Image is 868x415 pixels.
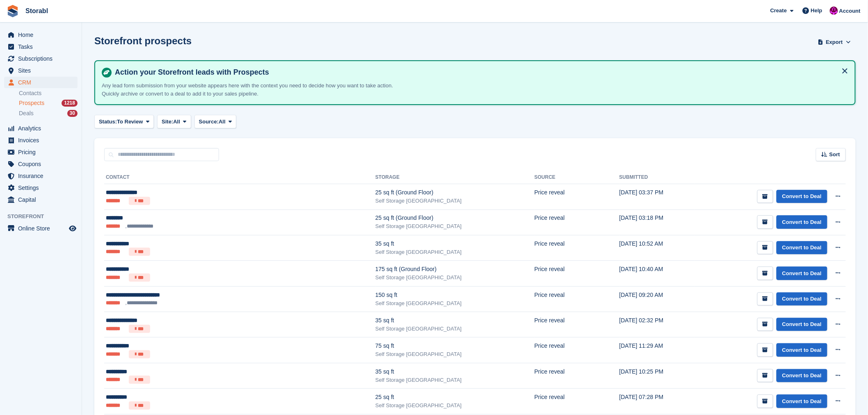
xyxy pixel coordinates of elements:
a: menu [4,41,78,52]
td: [DATE] 07:28 PM [619,389,695,414]
td: [DATE] 11:29 AM [619,337,695,363]
td: Price reveal [535,235,619,260]
a: menu [4,194,78,205]
span: Insurance [18,170,67,182]
a: Contacts [19,89,78,97]
a: menu [4,123,78,134]
div: 75 sq ft [375,342,535,350]
td: [DATE] 10:25 PM [619,363,695,388]
th: Contact [104,171,375,184]
td: Price reveal [535,363,619,388]
button: Status: To Review [94,115,154,128]
a: Convert to Deal [777,394,827,408]
span: Home [18,29,67,41]
a: menu [4,65,78,76]
button: Source: All [194,115,237,128]
div: 150 sq ft [375,291,535,299]
span: Invoices [18,135,67,146]
span: Sites [18,65,67,76]
div: Self Storage [GEOGRAPHIC_DATA] [375,376,535,384]
div: 30 [67,110,78,117]
td: [DATE] 02:32 PM [619,312,695,337]
a: Prospects 1218 [19,99,78,107]
span: Coupons [18,158,67,170]
span: Capital [18,194,67,205]
th: Submitted [619,171,695,184]
span: Pricing [18,146,67,158]
a: Storabl [22,4,51,18]
img: Helen Morton [830,7,838,15]
a: menu [4,146,78,158]
span: Sort [829,150,840,159]
a: Convert to Deal [777,343,827,357]
span: CRM [18,77,67,88]
span: To Review [117,118,143,126]
span: Settings [18,182,67,194]
a: menu [4,170,78,182]
div: Self Storage [GEOGRAPHIC_DATA] [375,299,535,308]
span: Status: [99,118,117,126]
a: Convert to Deal [777,241,827,255]
button: Export [816,35,852,49]
span: Online Store [18,223,67,234]
td: [DATE] 10:40 AM [619,261,695,286]
div: 175 sq ft (Ground Floor) [375,265,535,274]
div: Self Storage [GEOGRAPHIC_DATA] [375,197,535,205]
td: Price reveal [535,210,619,235]
span: Storefront [7,212,82,221]
span: Subscriptions [18,53,67,64]
a: menu [4,135,78,146]
td: Price reveal [535,286,619,312]
div: Self Storage [GEOGRAPHIC_DATA] [375,325,535,333]
td: Price reveal [535,389,619,414]
span: Export [826,38,843,46]
div: Self Storage [GEOGRAPHIC_DATA] [375,350,535,358]
a: Convert to Deal [777,267,827,280]
div: Self Storage [GEOGRAPHIC_DATA] [375,222,535,230]
td: [DATE] 03:18 PM [619,210,695,235]
td: Price reveal [535,261,619,286]
a: menu [4,53,78,64]
a: Convert to Deal [777,215,827,229]
div: 25 sq ft (Ground Floor) [375,214,535,222]
div: 1218 [62,100,78,107]
a: Preview store [68,223,78,233]
a: menu [4,223,78,234]
h1: Storefront prospects [94,35,192,46]
span: Source: [199,118,219,126]
div: 25 sq ft [375,393,535,401]
td: Price reveal [535,312,619,337]
span: Deals [19,109,34,117]
a: menu [4,182,78,194]
a: Convert to Deal [777,318,827,331]
a: Deals 30 [19,109,78,118]
a: Convert to Deal [777,292,827,306]
div: 35 sq ft [375,316,535,325]
span: Tasks [18,41,67,52]
span: Analytics [18,123,67,134]
div: Self Storage [GEOGRAPHIC_DATA] [375,274,535,282]
td: [DATE] 10:52 AM [619,235,695,260]
a: menu [4,77,78,88]
p: Any lead form submission from your website appears here with the context you need to decide how y... [102,82,409,98]
button: Site: All [157,115,191,128]
a: Convert to Deal [777,190,827,203]
td: Price reveal [535,184,619,210]
span: All [219,118,226,126]
span: All [173,118,180,126]
div: 35 sq ft [375,367,535,376]
span: Site: [162,118,173,126]
td: [DATE] 03:37 PM [619,184,695,210]
a: Convert to Deal [777,369,827,383]
td: Price reveal [535,337,619,363]
div: Self Storage [GEOGRAPHIC_DATA] [375,401,535,410]
th: Source [535,171,619,184]
div: 35 sq ft [375,239,535,248]
a: menu [4,29,78,41]
th: Storage [375,171,535,184]
td: [DATE] 09:20 AM [619,286,695,312]
a: menu [4,158,78,170]
span: Create [770,7,787,15]
span: Prospects [19,99,44,107]
span: Account [839,7,861,15]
